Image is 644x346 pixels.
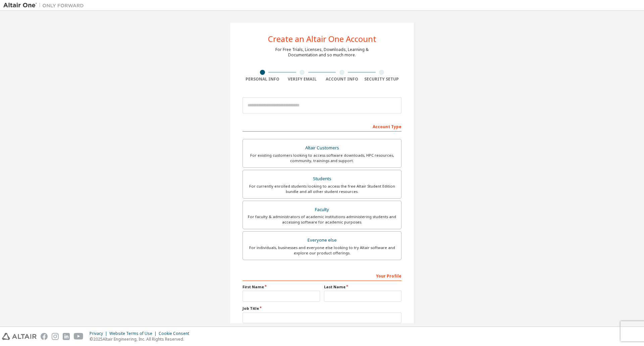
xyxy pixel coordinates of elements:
div: Your Profile [243,270,401,281]
div: For existing customers looking to access software downloads, HPC resources, community, trainings ... [247,153,397,163]
div: Personal Info [243,77,282,82]
div: Students [247,174,397,184]
div: Faculty [247,205,397,214]
p: © 2025 Altair Engineering, Inc. All Rights Reserved. [90,336,193,342]
div: Website Terms of Use [109,331,159,336]
div: For individuals, businesses and everyone else looking to try Altair software and explore our prod... [247,245,397,256]
img: linkedin.svg [63,333,70,340]
label: Job Title [243,306,401,311]
div: Account Type [243,121,401,132]
div: For Free Trials, Licenses, Downloads, Learning & Documentation and so much more. [275,47,369,58]
img: facebook.svg [41,333,48,340]
img: instagram.svg [52,333,59,340]
img: youtube.svg [74,333,84,340]
div: Altair Customers [247,143,397,153]
div: Cookie Consent [159,331,193,336]
div: Verify Email [282,77,322,82]
label: Last Name [324,284,401,290]
div: Create an Altair One Account [268,35,376,43]
div: For faculty & administrators of academic institutions administering students and accessing softwa... [247,214,397,225]
label: First Name [243,284,320,290]
img: Altair One [3,2,87,9]
div: For currently enrolled students looking to access the free Altair Student Edition bundle and all ... [247,184,397,194]
div: Security Setup [362,77,402,82]
div: Privacy [90,331,109,336]
div: Everyone else [247,236,397,245]
div: Account Info [322,77,362,82]
img: altair_logo.svg [2,333,37,340]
